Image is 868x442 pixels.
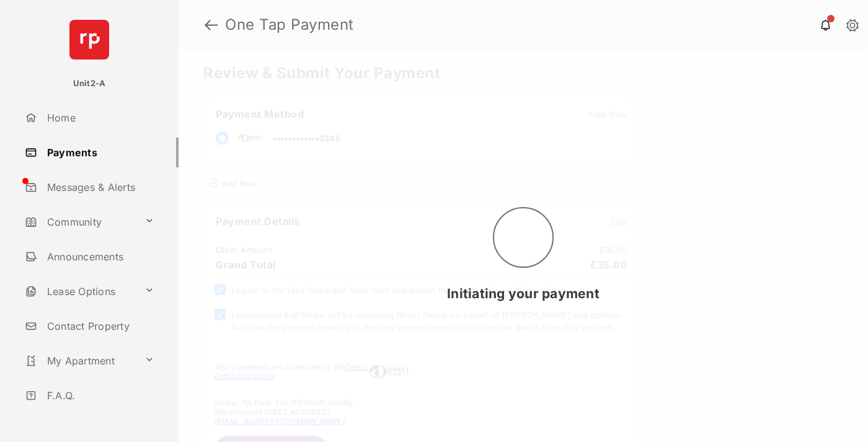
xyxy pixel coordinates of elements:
[20,346,139,376] a: My Apartment
[20,207,139,237] a: Community
[20,242,179,272] a: Announcements
[20,138,179,167] a: Payments
[20,381,179,410] a: F.A.Q.
[20,172,179,202] a: Messages & Alerts
[20,103,179,133] a: Home
[20,311,179,341] a: Contact Property
[20,276,139,306] a: Lease Options
[447,286,600,301] span: Initiating your payment
[225,17,354,32] strong: One Tap Payment
[69,20,109,60] img: svg+xml;base64,PHN2ZyB4bWxucz0iaHR0cDovL3d3dy53My5vcmcvMjAwMC9zdmciIHdpZHRoPSI2NCIgaGVpZ2h0PSI2NC...
[73,77,106,90] p: Unit2-A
